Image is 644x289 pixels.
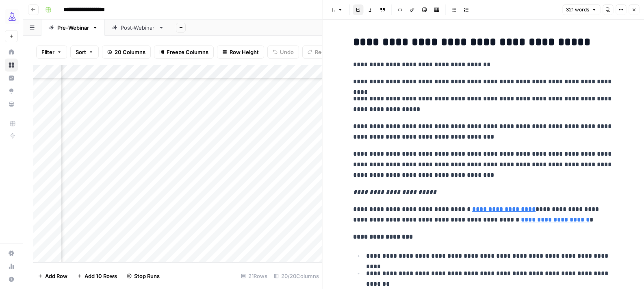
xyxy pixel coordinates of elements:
button: Add Row [33,269,72,282]
div: Pre-Webinar [57,24,89,32]
a: Your Data [5,98,18,111]
button: Help + Support [5,273,18,286]
button: Workspace: AirOps Growth [5,7,18,27]
a: Settings [5,247,18,260]
span: 20 Columns [115,48,145,56]
span: Redo [315,48,328,56]
a: Insights [5,72,18,85]
button: Stop Runs [122,269,165,282]
span: Sort [76,48,86,56]
span: 321 words [566,6,589,13]
span: Undo [280,48,294,56]
a: Usage [5,260,18,273]
span: Row Height [230,48,259,56]
div: Post-Webinar [121,24,155,32]
a: Opportunities [5,85,18,98]
button: Add 10 Rows [72,269,122,282]
button: Row Height [217,46,264,59]
span: Add 10 Rows [85,272,117,280]
button: 20 Columns [102,46,151,59]
button: Sort [70,46,99,59]
span: Stop Runs [134,272,160,280]
span: Filter [41,48,54,56]
button: 321 words [562,4,600,15]
button: Filter [36,46,67,59]
span: Add Row [45,272,67,280]
a: Pre-Webinar [41,20,105,36]
div: 21 Rows [238,269,271,282]
button: Freeze Columns [154,46,214,59]
span: Freeze Columns [167,48,208,56]
button: Redo [302,46,333,59]
img: AirOps Growth Logo [5,9,20,24]
button: Undo [267,46,299,59]
div: 20/20 Columns [271,269,322,282]
a: Home [5,46,18,59]
a: Browse [5,59,18,72]
a: Post-Webinar [105,20,171,36]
